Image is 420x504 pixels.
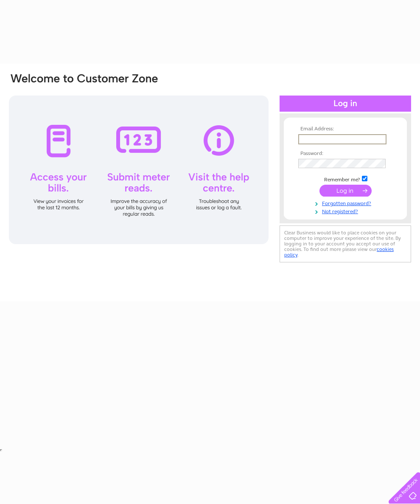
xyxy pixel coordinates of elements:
th: Password: [296,151,395,157]
a: Not registered? [298,207,395,215]
a: Forgotten password? [298,199,395,207]
input: Submit [319,185,372,197]
div: Clear Business would like to place cookies on your computer to improve your experience of the sit... [280,225,411,262]
th: Email Address: [296,126,395,132]
td: Remember me? [296,175,395,183]
a: cookies policy [284,246,394,258]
